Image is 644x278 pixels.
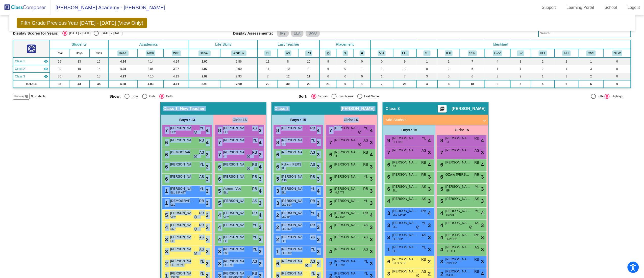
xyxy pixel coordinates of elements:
span: 3 [481,149,484,156]
span: 4 [481,161,484,169]
th: Academics [108,40,189,49]
button: GT [424,50,431,56]
span: do_not_disturb_alt [358,130,361,134]
td: 6 [319,73,337,80]
td: 2.97 [189,73,220,80]
span: do_not_disturb_alt [358,143,361,147]
mat-radio-group: Select an option [299,94,484,99]
td: 1 [531,73,555,80]
div: Boys : 15 [272,115,325,125]
td: 15 [89,73,109,80]
span: [PERSON_NAME] [223,138,249,143]
td: 29 [298,80,319,88]
span: RB [199,138,204,143]
td: 3.97 [164,65,189,73]
th: 504 Plan [370,49,393,58]
span: [PERSON_NAME] [334,150,360,155]
span: 7 [439,150,443,155]
input: Search... [538,29,631,37]
td: 30 [278,80,299,88]
td: 5 [531,80,555,88]
td: 1 [438,58,460,65]
td: 6 [319,65,337,73]
span: 4 [370,151,373,158]
div: Boys : 15 [383,125,436,135]
button: IEP [445,50,453,56]
td: 0 [337,80,354,88]
button: GPV [493,50,502,56]
span: Kohyn [PERSON_NAME] [281,162,307,167]
span: do_not_disturb_alt [194,155,197,159]
span: [PERSON_NAME] [223,162,249,167]
span: [PERSON_NAME] [281,138,307,143]
td: 2 [370,80,393,88]
span: 3 [370,139,373,146]
span: [PERSON_NAME] [445,160,471,165]
div: Boys : 13 [161,115,213,125]
td: 14 [89,65,109,73]
td: 9 [393,58,417,65]
td: TOTALS [13,80,50,88]
td: 1 [578,58,604,65]
button: Math [146,50,155,56]
td: 0 [604,65,631,73]
div: Girls: 15 [436,125,488,135]
span: AS [310,150,315,155]
span: 9 [386,138,390,143]
th: Adrienne Smith [278,49,299,58]
span: Class 3 [15,74,25,79]
span: [PERSON_NAME] [445,148,471,153]
span: Fifth Grade Previous Year [DATE] - [DATE] (View Only) [17,18,147,28]
button: ELL [401,50,409,56]
td: 0 [337,65,354,73]
a: Learning Portal [563,4,598,12]
span: 6 [328,152,332,157]
td: No teacher - New Teacher [13,58,50,65]
span: RB [363,150,368,155]
td: 3 [555,73,578,80]
td: 1 [510,65,531,73]
span: RB [310,126,315,131]
td: 4.24 [164,58,189,65]
td: 1 [354,65,370,73]
td: 1 [416,58,437,65]
span: 4 [206,139,209,146]
span: 4 [317,127,320,134]
div: Girls: 14 [325,115,377,125]
td: 2 [555,58,578,65]
td: 4.28 [108,65,137,73]
span: AS [475,148,479,153]
span: 7 [328,128,332,133]
span: 8 [217,128,221,133]
span: RB [475,136,479,141]
td: 3 [578,65,604,73]
td: 4.03 [137,80,164,88]
span: Class 1 [15,59,25,64]
span: 4 [259,139,262,146]
div: Last Name [362,94,379,99]
td: 30 [50,73,69,80]
span: 4 [428,161,431,169]
button: 504 [378,50,386,56]
th: Life Skills [189,40,258,49]
span: ELL [335,154,339,158]
span: [PERSON_NAME] [392,160,418,165]
button: HLT [539,50,547,56]
td: 12 [278,73,299,80]
td: 1 [354,80,370,88]
span: 4 [370,127,373,134]
a: Logout [624,4,644,12]
span: 4 [428,137,431,144]
span: AS [310,162,315,167]
span: 4 [481,137,484,144]
span: [PERSON_NAME] [170,138,195,143]
td: 3 [485,73,510,80]
td: 1 [370,73,393,80]
span: Display Assessments: [233,31,273,36]
span: 3 [317,163,320,171]
span: HLT [282,142,286,146]
td: 5 [438,73,460,80]
td: 10 [393,65,417,73]
span: 4 [259,163,262,171]
span: RB [475,160,479,165]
